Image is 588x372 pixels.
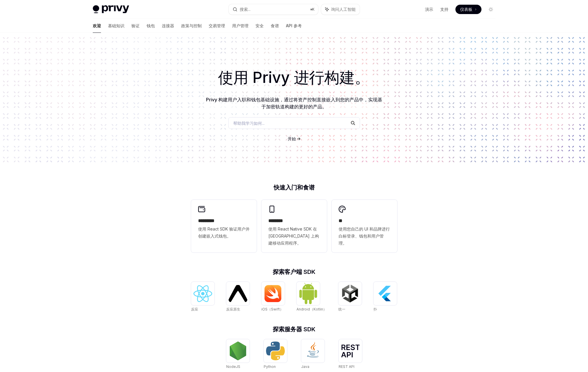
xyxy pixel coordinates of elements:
img: 灯光标志 [93,5,129,13]
img: 扑 [376,284,395,303]
a: 钱包 [147,19,155,33]
a: NodeJSNodeJS [226,339,250,370]
img: iOS（Swift） [264,285,282,302]
a: iOS（Swift）iOS（Swift） [261,282,285,312]
button: 切换暗模式 [486,5,496,14]
a: JavaJava [301,339,325,370]
font: 仪表板 [460,7,472,12]
a: 安全 [256,19,264,33]
font: 使用您自己的 UI 和品牌进行白标登录、钱包和用户管理。 [339,226,390,245]
a: 仪表板 [455,5,481,14]
a: **** ***使用 React Native SDK 在 [GEOGRAPHIC_DATA] 上构建移动应用程序。 [261,200,327,252]
img: Android（Kotlin） [299,282,318,304]
font: 询问人工智能 [331,7,356,12]
font: 安全 [256,23,264,28]
font: 快速入门和食谱 [274,184,315,191]
font: 搜索... [240,7,251,12]
button: 询问人工智能 [321,4,360,15]
font: 验证 [131,23,140,28]
font: 用户管理 [232,23,248,28]
font: Android（Kotlin） [296,307,327,311]
a: PythonPython [264,339,287,370]
font: REST API [339,364,354,369]
font: 使用 Privy 进行构建。 [218,68,370,87]
font: Java [301,364,309,369]
font: 食谱 [271,23,279,28]
font: Privy 构建用户入职和钱包基础设施，通过将资产控制直接嵌入到您的产品中，实现基于加密轨道构建的更好的产品。 [206,97,382,110]
img: Java [304,342,322,360]
a: 食谱 [271,19,279,33]
a: 欢迎 [93,19,101,33]
font: 使用 React Native SDK 在 [GEOGRAPHIC_DATA] 上构建移动应用程序。 [268,226,319,245]
font: 钱包 [147,23,155,28]
font: 基础知识 [108,23,124,28]
font: 反应原生 [226,307,240,311]
font: 探索服务器 SDK [273,326,316,333]
button: 搜索...⌘K [229,4,318,15]
font: ⌘ [310,7,312,11]
font: 欢迎 [93,23,101,28]
font: 探索客户端 SDK [273,268,316,275]
font: 帮助我学习如何... [233,121,265,126]
img: 反应 [193,285,212,302]
a: 反应原生反应原生 [226,282,250,312]
font: NodeJS [226,364,240,369]
a: 统一统一 [338,282,362,312]
a: 验证 [131,19,140,33]
img: NodeJS [229,342,247,360]
font: 交易管理 [209,23,225,28]
a: 扑扑 [373,282,397,312]
a: 基础知识 [108,19,124,33]
font: 统一 [338,307,345,311]
a: 用户管理 [232,19,248,33]
font: iOS（Swift） [261,307,283,311]
img: 反应原生 [229,285,247,302]
img: 统一 [341,284,359,303]
img: Python [266,342,285,360]
font: Python [264,364,276,369]
a: 演示 [425,6,433,12]
font: 反应 [191,307,198,311]
a: 连接器 [162,19,174,33]
font: 政策与控制 [181,23,202,28]
a: 反应反应 [191,282,215,312]
a: 政策与控制 [181,19,202,33]
font: 扑 [373,307,377,311]
font: K [312,7,315,11]
a: 交易管理 [209,19,225,33]
a: Android（Kotlin）Android（Kotlin） [296,282,327,312]
font: 演示 [425,7,433,12]
font: 开始 [288,136,296,141]
font: 连接器 [162,23,174,28]
font: API 参考 [286,23,302,28]
font: 支持 [440,7,448,12]
font: 使用 React SDK 验证用户并创建嵌入式钱包。 [198,226,250,238]
a: **使用您自己的 UI 和品牌进行白标登录、钱包和用户管理。 [332,200,397,252]
a: 支持 [440,6,448,12]
a: REST APIREST API [339,339,362,370]
a: API 参考 [286,19,302,33]
a: 开始 [288,136,296,142]
img: REST API [341,344,360,357]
